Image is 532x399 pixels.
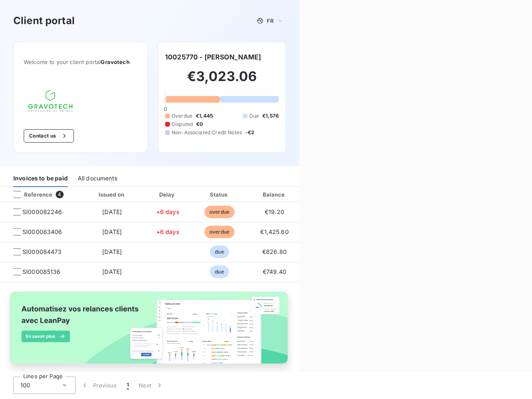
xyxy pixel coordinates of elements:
[172,121,193,128] span: Disputed
[265,208,284,215] span: €19.20
[210,266,229,278] span: due
[78,170,117,187] div: All documents
[102,248,122,255] span: [DATE]
[24,85,77,116] img: Company logo
[22,208,62,216] span: SI000082246
[102,268,122,275] span: [DATE]
[127,381,129,389] span: 1
[262,248,287,255] span: €826.80
[156,228,180,235] span: +6 days
[76,377,122,394] button: Previous
[204,226,234,238] span: overdue
[172,112,192,120] span: Overdue
[196,121,203,128] span: €0
[3,287,296,376] img: banner
[13,13,75,28] h3: Client portal
[24,59,138,65] span: Welcome to your client portal
[122,377,134,394] button: 1
[260,228,288,235] span: €1,425.60
[172,129,242,136] span: Non-Associated Credit Notes
[195,190,244,199] div: Status
[204,206,234,218] span: overdue
[22,248,62,256] span: SI000084473
[22,268,61,276] span: SI000085136
[196,112,213,120] span: €1,445
[102,228,122,235] span: [DATE]
[22,228,62,236] span: SI000083406
[245,129,254,136] span: -€2
[249,112,259,120] span: Due
[13,170,68,187] div: Invoices to be paid
[102,208,122,215] span: [DATE]
[263,268,286,275] span: €749.40
[156,208,180,215] span: +6 days
[165,52,261,62] h6: 10025770 - [PERSON_NAME]
[164,106,167,112] span: 0
[165,68,279,93] h2: €3,023.06
[210,246,229,258] span: due
[56,191,63,198] span: 4
[101,59,129,65] span: Gravotech
[20,381,30,389] span: 100
[262,112,279,120] span: €1,576
[134,377,169,394] button: Next
[84,190,141,199] div: Issued on
[144,190,192,199] div: Delay
[248,190,302,199] div: Balance
[7,191,52,198] div: Reference
[24,129,74,143] button: Contact us
[267,17,273,24] span: FR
